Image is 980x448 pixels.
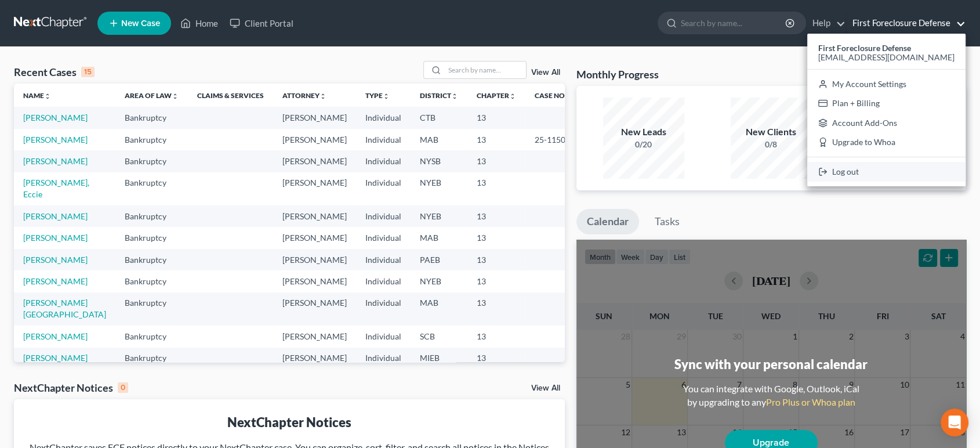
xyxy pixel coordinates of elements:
[121,19,160,28] span: New Case
[807,162,966,182] a: Log out
[115,270,188,292] td: Bankruptcy
[356,129,411,150] td: Individual
[23,353,88,363] a: [PERSON_NAME]
[115,150,188,172] td: Bankruptcy
[411,227,467,248] td: MAB
[535,91,572,100] a: Case Nounfold_more
[807,93,966,113] a: Plan + Billing
[23,211,88,221] a: [PERSON_NAME]
[467,172,525,205] td: 13
[731,125,812,139] div: New Clients
[807,74,966,94] a: My Account Settings
[411,172,467,205] td: NYEB
[467,292,525,326] td: 13
[23,413,556,431] div: NextChapter Notices
[356,292,411,326] td: Individual
[451,93,458,100] i: unfold_more
[23,91,51,100] a: Nameunfold_more
[115,129,188,150] td: Bankruptcy
[411,270,467,292] td: NYEB
[282,91,326,100] a: Attorneyunfold_more
[273,292,356,326] td: [PERSON_NAME]
[467,205,525,227] td: 13
[576,67,659,81] h3: Monthly Progress
[731,139,812,150] div: 0/8
[115,205,188,227] td: Bankruptcy
[678,382,864,409] div: You can integrate with Google, Outlook, iCal by upgrading to any
[23,276,88,286] a: [PERSON_NAME]
[603,125,684,139] div: New Leads
[818,52,954,62] span: [EMAIL_ADDRESS][DOMAIN_NAME]
[674,355,868,373] div: Sync with your personal calendar
[807,34,966,186] div: First Foreclosure Defense
[847,13,966,34] a: First Foreclosure Defense
[411,129,467,150] td: MAB
[467,249,525,270] td: 13
[115,249,188,270] td: Bankruptcy
[807,13,845,34] a: Help
[273,326,356,347] td: [PERSON_NAME]
[273,150,356,172] td: [PERSON_NAME]
[224,13,299,34] a: Client Portal
[531,68,560,77] a: View All
[420,91,458,100] a: Districtunfold_more
[23,178,89,199] a: [PERSON_NAME], Eccie
[273,107,356,128] td: [PERSON_NAME]
[467,348,525,369] td: 13
[356,326,411,347] td: Individual
[467,150,525,172] td: 13
[411,107,467,128] td: CTB
[603,139,684,150] div: 0/20
[766,396,855,407] a: Pro Plus or Whoa plan
[411,292,467,326] td: MAB
[681,12,787,34] input: Search by name...
[273,172,356,205] td: [PERSON_NAME]
[23,156,88,166] a: [PERSON_NAME]
[175,13,224,34] a: Home
[356,249,411,270] td: Individual
[172,93,179,100] i: unfold_more
[81,67,95,77] div: 15
[467,227,525,248] td: 13
[356,270,411,292] td: Individual
[365,91,390,100] a: Typeunfold_more
[411,348,467,369] td: MIEB
[356,150,411,172] td: Individual
[115,326,188,347] td: Bankruptcy
[467,107,525,128] td: 13
[531,384,560,392] a: View All
[273,129,356,150] td: [PERSON_NAME]
[356,227,411,248] td: Individual
[14,65,95,79] div: Recent Cases
[356,107,411,128] td: Individual
[356,348,411,369] td: Individual
[807,133,966,153] a: Upgrade to Whoa
[320,93,326,100] i: unfold_more
[188,84,273,107] th: Claims & Services
[115,292,188,326] td: Bankruptcy
[467,129,525,150] td: 13
[467,326,525,347] td: 13
[273,348,356,369] td: [PERSON_NAME]
[125,91,179,100] a: Area of Lawunfold_more
[356,205,411,227] td: Individual
[273,249,356,270] td: [PERSON_NAME]
[411,326,467,347] td: SCB
[356,172,411,205] td: Individual
[525,129,581,150] td: 25-11509
[807,113,966,133] a: Account Add-Ons
[941,409,968,436] div: Open Intercom Messenger
[23,255,88,265] a: [PERSON_NAME]
[509,93,516,100] i: unfold_more
[273,205,356,227] td: [PERSON_NAME]
[23,113,88,122] a: [PERSON_NAME]
[115,348,188,369] td: Bankruptcy
[467,270,525,292] td: 13
[23,135,88,144] a: [PERSON_NAME]
[644,209,690,234] a: Tasks
[445,62,526,78] input: Search by name...
[115,107,188,128] td: Bankruptcy
[411,150,467,172] td: NYSB
[23,233,88,243] a: [PERSON_NAME]
[273,270,356,292] td: [PERSON_NAME]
